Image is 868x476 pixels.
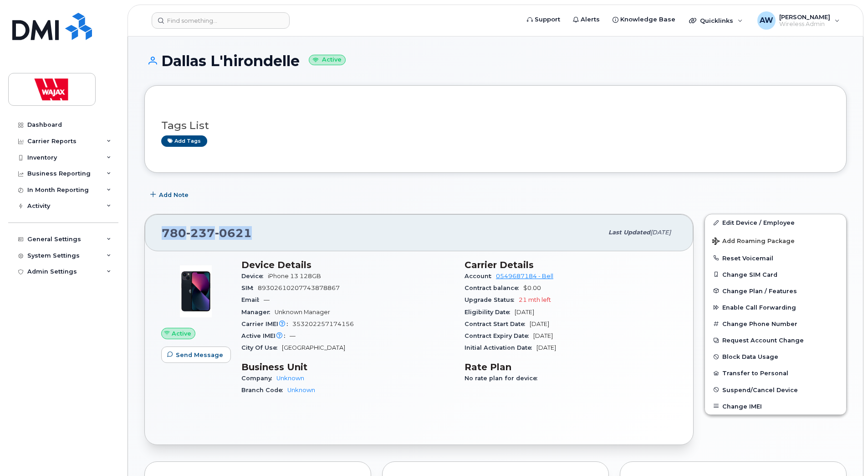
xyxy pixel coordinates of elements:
span: Active [172,329,191,338]
span: Upgrade Status [465,296,519,303]
a: Unknown [276,375,304,382]
span: [GEOGRAPHIC_DATA] [282,344,345,351]
span: No rate plan for device [465,375,542,382]
button: Request Account Change [705,332,846,348]
span: Enable Call Forwarding [722,304,796,311]
span: Add Roaming Package [712,238,795,246]
span: Last updated [608,229,650,236]
span: $0.00 [523,285,541,291]
span: iPhone 13 128GB [268,273,321,279]
span: [DATE] [650,229,671,236]
span: SIM [241,285,258,291]
button: Suspend/Cancel Device [705,382,846,398]
span: Send Message [176,351,223,359]
span: [DATE] [536,344,556,351]
h3: Carrier Details [465,259,677,270]
span: — [264,296,270,303]
span: Contract Expiry Date [465,332,533,339]
span: 21 mth left [519,296,551,303]
span: Contract Start Date [465,321,530,327]
h3: Business Unit [241,362,454,373]
span: Suspend/Cancel Device [722,386,798,393]
span: 0621 [215,226,252,240]
span: Email [241,296,264,303]
a: 0549687184 - Bell [496,273,553,279]
h3: Tags List [161,120,830,131]
span: 353202257174156 [292,321,354,327]
span: 237 [186,226,215,240]
span: Manager [241,309,275,316]
img: image20231002-3703462-1ig824h.jpeg [168,264,223,319]
h3: Rate Plan [465,362,677,373]
span: Active IMEI [241,332,290,339]
span: City Of Use [241,344,282,351]
a: Edit Device / Employee [705,214,846,231]
a: Add tags [161,135,207,147]
span: Account [465,273,496,279]
span: Eligibility Date [465,309,515,316]
span: Unknown Manager [275,309,330,316]
button: Change SIM Card [705,266,846,283]
button: Add Note [144,186,196,203]
span: Company [241,375,276,382]
span: Branch Code [241,387,287,393]
span: 780 [162,226,252,240]
button: Change Plan / Features [705,283,846,299]
span: Add Note [159,191,189,199]
small: Active [309,55,346,65]
button: Add Roaming Package [705,231,846,250]
span: Change Plan / Features [722,287,797,294]
button: Change IMEI [705,398,846,414]
a: Unknown [287,387,315,393]
span: [DATE] [515,309,534,316]
span: Initial Activation Date [465,344,536,351]
button: Reset Voicemail [705,250,846,266]
span: [DATE] [533,332,553,339]
button: Enable Call Forwarding [705,299,846,316]
button: Transfer to Personal [705,365,846,381]
span: Contract balance [465,285,523,291]
h3: Device Details [241,259,454,270]
button: Send Message [161,347,231,363]
span: Device [241,273,268,279]
span: [DATE] [530,321,549,327]
span: — [290,332,296,339]
button: Change Phone Number [705,316,846,332]
span: 89302610207743878867 [258,285,340,291]
h1: Dallas L'hirondelle [144,53,847,69]
span: Carrier IMEI [241,321,292,327]
button: Block Data Usage [705,348,846,365]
